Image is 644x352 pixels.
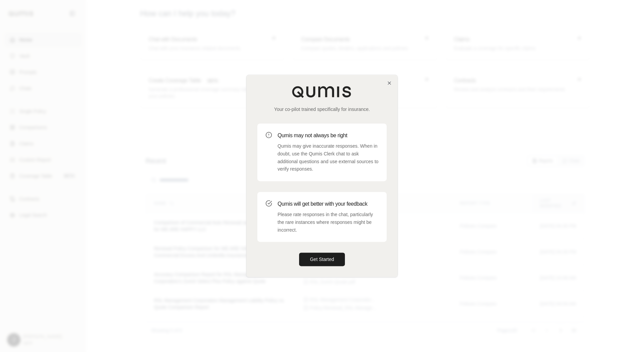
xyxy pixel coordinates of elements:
button: Get Started [299,253,345,266]
p: Your co-pilot trained specifically for insurance. [257,106,387,113]
h3: Qumis may not always be right [278,131,379,140]
p: Qumis may give inaccurate responses. When in doubt, use the Qumis Clerk chat to ask additional qu... [278,142,379,173]
p: Please rate responses in the chat, particularly the rare instances where responses might be incor... [278,211,379,234]
h3: Qumis will get better with your feedback [278,200,379,208]
img: Qumis Logo [292,86,352,98]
